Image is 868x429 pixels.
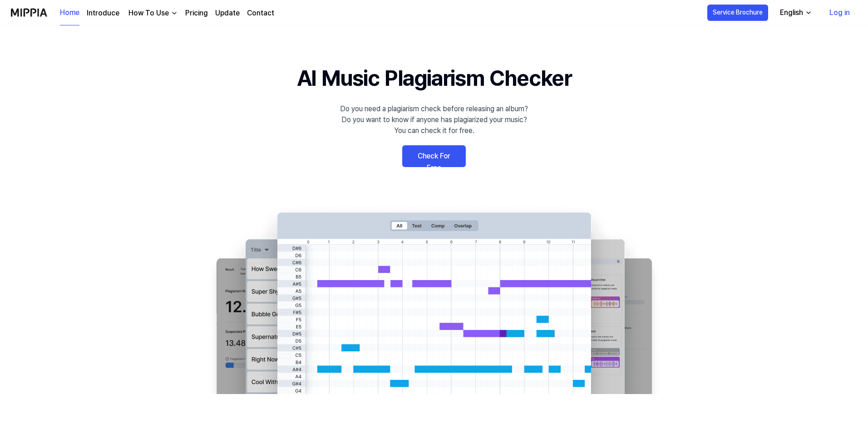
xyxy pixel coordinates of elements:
[297,62,572,94] h1: AI Music Plagiarism Checker
[87,8,119,19] a: Introduce
[127,8,171,19] div: How To Use
[402,145,466,167] a: Check For Free
[127,8,178,19] button: How To Use
[707,5,768,21] button: Service Brochure
[340,104,528,136] div: Do you need a plagiarism check before releasing an album? Do you want to know if anyone has plagi...
[198,203,670,394] img: main Image
[778,7,805,18] div: English
[60,0,79,25] a: Home
[215,8,240,19] a: Update
[773,4,818,22] button: English
[185,8,208,19] a: Pricing
[171,10,178,17] img: down
[247,8,274,19] a: Contact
